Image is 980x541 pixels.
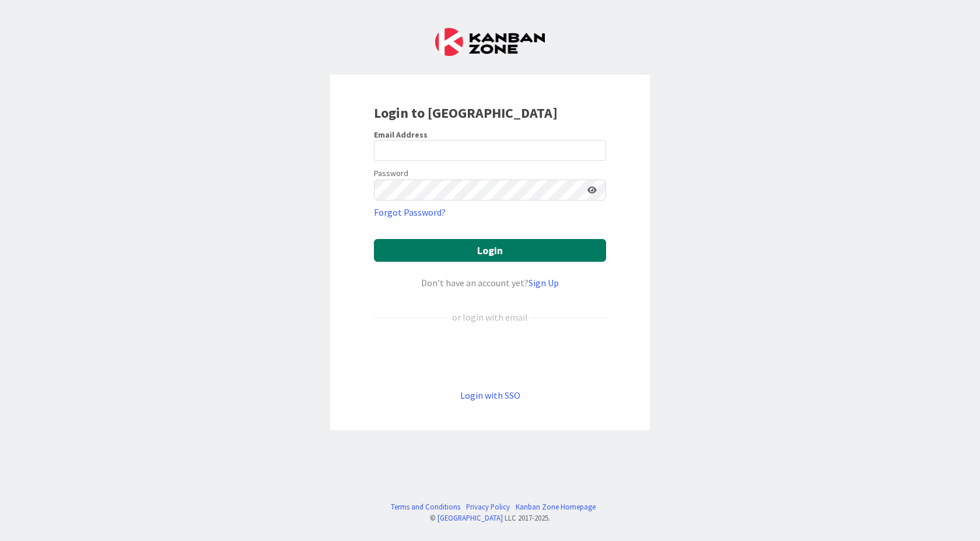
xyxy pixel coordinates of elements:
a: Login with SSO [460,389,520,401]
div: Don’t have an account yet? [374,276,606,290]
a: Kanban Zone Homepage [516,501,596,512]
a: Forgot Password? [374,205,446,219]
iframe: Sign in with Google Button [368,343,612,369]
b: Login to [GEOGRAPHIC_DATA] [374,104,558,122]
img: Kanban Zone [435,28,545,56]
div: or login with email [449,310,531,324]
a: Sign Up [528,277,559,289]
a: Terms and Conditions [391,501,460,512]
a: [GEOGRAPHIC_DATA] [437,513,503,522]
a: Privacy Policy [466,501,510,512]
div: © LLC 2017- 2025 . [385,512,596,524]
button: Login [374,239,606,262]
label: Password [374,167,408,180]
label: Email Address [374,129,428,140]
